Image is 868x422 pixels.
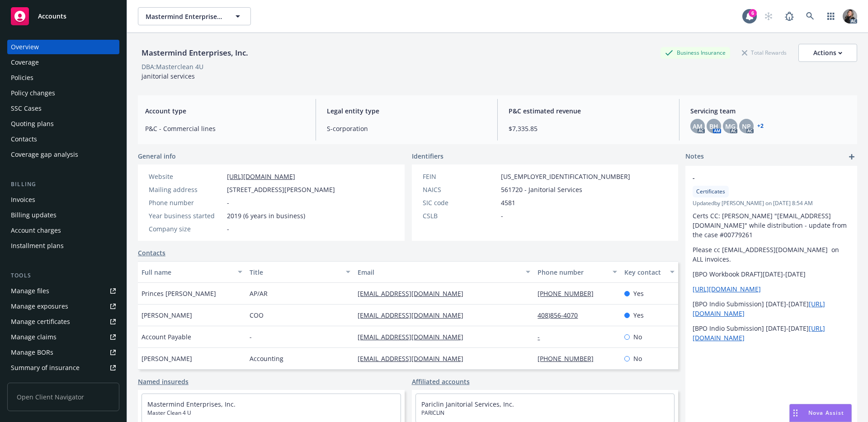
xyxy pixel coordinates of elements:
span: AP/AR [250,289,268,298]
div: 6 [749,9,757,17]
button: Mastermind Enterprises, Inc. [138,7,251,25]
span: [US_EMPLOYER_IDENTIFICATION_NUMBER] [501,172,630,181]
button: Nova Assist [789,404,852,422]
a: Contacts [7,132,119,146]
div: Title [250,267,340,277]
a: Mastermind Enterprises, Inc. [147,400,236,408]
div: NAICS [423,185,497,194]
div: FEIN [423,172,497,181]
div: Coverage [11,55,39,70]
span: Accounting [250,354,283,363]
a: Coverage gap analysis [7,147,119,162]
a: [PHONE_NUMBER] [538,289,601,298]
div: Policies [11,70,33,85]
a: Report a Bug [780,7,798,25]
a: Accounts [7,4,119,29]
span: Nova Assist [808,409,844,417]
button: Full name [138,261,246,283]
span: - [227,224,229,234]
a: Quoting plans [7,117,119,131]
a: Account charges [7,223,119,238]
div: Policy changes [11,86,55,100]
span: - [227,198,229,207]
a: Pariclin Janitorial Services, Inc. [421,400,514,408]
span: janitorial services [142,72,195,80]
div: SIC code [423,198,497,207]
div: -CertificatesUpdatedby [PERSON_NAME] on [DATE] 8:54 AMCerts CC: [PERSON_NAME] "[EMAIL_ADDRESS][DO... [685,166,857,350]
button: Title [246,261,354,283]
span: Identifiers [412,151,443,161]
div: Mastermind Enterprises, Inc. [138,47,252,59]
p: Please cc [EMAIL_ADDRESS][DOMAIN_NAME] on ALL invoices. [693,245,850,264]
span: - [501,211,503,220]
a: Billing updates [7,208,119,222]
button: Key contact [621,261,678,283]
div: Manage BORs [11,345,53,360]
p: [BPO Indio Submission] [DATE]-[DATE] [693,299,850,318]
div: Installment plans [11,239,64,253]
a: Manage BORs [7,345,119,360]
span: 2019 (6 years in business) [227,211,305,220]
div: Full name [142,267,232,277]
a: Switch app [822,7,840,25]
span: Servicing team [690,106,850,116]
div: Invoices [11,192,35,207]
a: [URL][DOMAIN_NAME] [693,285,761,293]
div: Phone number [149,198,223,207]
span: 561720 - Janitorial Services [501,185,582,194]
a: Coverage [7,55,119,70]
span: $7,335.85 [509,124,668,133]
span: Notes [685,151,704,162]
div: SSC Cases [11,101,42,116]
span: NP [742,122,751,131]
div: Overview [11,40,39,54]
a: - [538,333,547,341]
div: Company size [149,224,223,234]
span: General info [138,151,176,161]
a: [EMAIL_ADDRESS][DOMAIN_NAME] [358,333,471,341]
a: Named insureds [138,377,189,386]
div: Contacts [11,132,37,146]
a: Policy changes [7,86,119,100]
span: PARICLIN [421,409,669,417]
span: No [633,354,642,363]
div: Manage claims [11,330,57,344]
button: Email [354,261,534,283]
div: Quoting plans [11,117,54,131]
span: MG [725,122,736,131]
span: Account Payable [142,332,191,342]
span: S-corporation [327,124,486,133]
div: Phone number [538,267,607,277]
span: Yes [633,289,644,298]
a: Manage claims [7,330,119,344]
span: [STREET_ADDRESS][PERSON_NAME] [227,185,335,194]
a: Summary of insurance [7,361,119,375]
img: photo [843,9,857,23]
span: Open Client Navigator [7,383,119,411]
span: - [250,332,252,342]
a: Policies [7,70,119,85]
span: Legal entity type [327,106,486,116]
div: Coverage gap analysis [11,147,78,162]
span: Mastermind Enterprises, Inc. [146,12,224,21]
a: 408)856-4070 [538,311,585,319]
span: P&C - Commercial lines [145,124,305,133]
span: - [693,173,826,183]
div: Manage certificates [11,314,70,329]
button: Actions [798,44,857,62]
span: COO [250,310,264,320]
a: Manage certificates [7,314,119,329]
div: CSLB [423,211,497,220]
span: P&C estimated revenue [509,106,668,116]
p: [BPO Workbook DRAFT][DATE]-[DATE] [693,269,850,279]
a: Manage exposures [7,299,119,314]
div: Mailing address [149,185,223,194]
div: Summary of insurance [11,361,80,375]
a: Manage files [7,284,119,298]
div: Manage exposures [11,299,68,314]
div: Business Insurance [660,47,730,58]
span: Updated by [PERSON_NAME] on [DATE] 8:54 AM [693,199,850,207]
div: Tools [7,271,119,280]
p: Certs CC: [PERSON_NAME] "[EMAIL_ADDRESS][DOMAIN_NAME]" while distribution - update from the case ... [693,211,850,239]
